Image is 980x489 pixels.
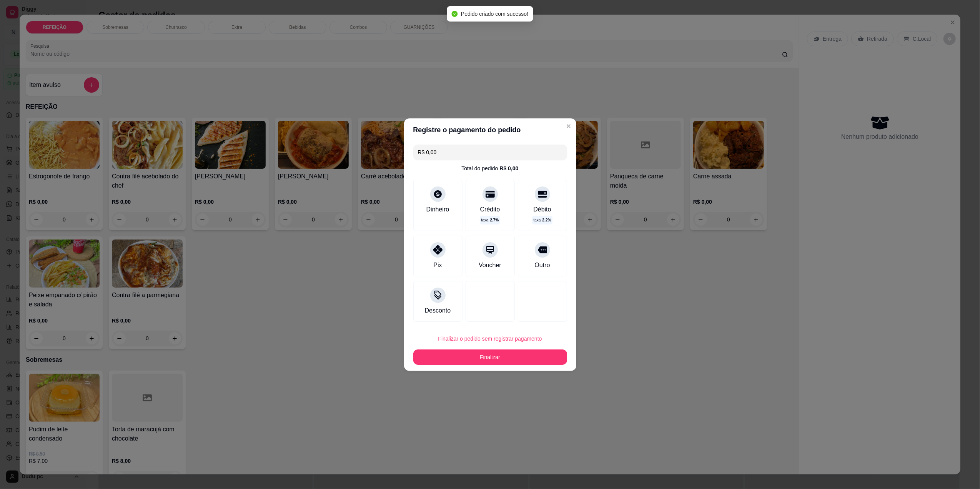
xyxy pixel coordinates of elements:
div: Dinheiro [426,205,449,214]
button: Finalizar [413,349,567,365]
p: taxa [481,217,499,223]
button: Finalizar o pedido sem registrar pagamento [413,331,567,346]
button: Close [562,120,575,132]
span: Pedido criado com sucesso! [461,11,528,17]
header: Registre o pagamento do pedido [404,118,576,141]
span: 2.7 % [490,217,499,223]
div: Pix [433,261,442,270]
div: Total do pedido [461,165,518,172]
p: taxa [534,217,551,223]
div: Voucher [479,261,501,270]
div: Desconto [425,306,451,315]
div: R$ 0,00 [499,165,518,172]
span: 2.2 % [542,217,551,223]
div: Crédito [480,205,500,214]
input: Ex.: hambúrguer de cordeiro [418,145,562,160]
div: Outro [534,261,550,270]
span: check-circle [452,11,458,17]
div: Débito [533,205,551,214]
